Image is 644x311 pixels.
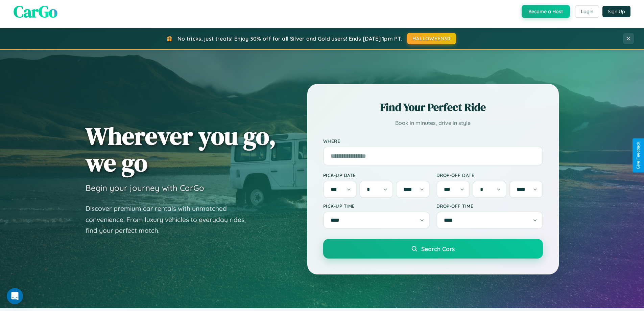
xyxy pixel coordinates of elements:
label: Drop-off Date [436,172,543,178]
label: Drop-off Time [436,203,543,209]
button: Login [575,5,599,18]
button: Become a Host [522,5,570,18]
div: Give Feedback [636,142,641,169]
span: No tricks, just treats! Enjoy 30% off for all Silver and Gold users! Ends [DATE] 1pm PT. [177,35,402,42]
p: Book in minutes, drive in style [323,118,543,128]
iframe: Intercom live chat [7,288,23,304]
label: Pick-up Time [323,203,430,209]
span: CarGo [14,0,57,23]
label: Pick-up Date [323,172,430,178]
h3: Begin your journey with CarGo [86,183,204,193]
h2: Find Your Perfect Ride [323,100,543,115]
h1: Wherever you go, we go [86,123,276,176]
label: Where [323,138,543,144]
button: Search Cars [323,239,543,259]
p: Discover premium car rentals with unmatched convenience. From luxury vehicles to everyday rides, ... [86,203,255,236]
button: Sign Up [602,6,630,17]
span: Search Cars [421,245,455,252]
button: HALLOWEEN30 [407,33,456,44]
